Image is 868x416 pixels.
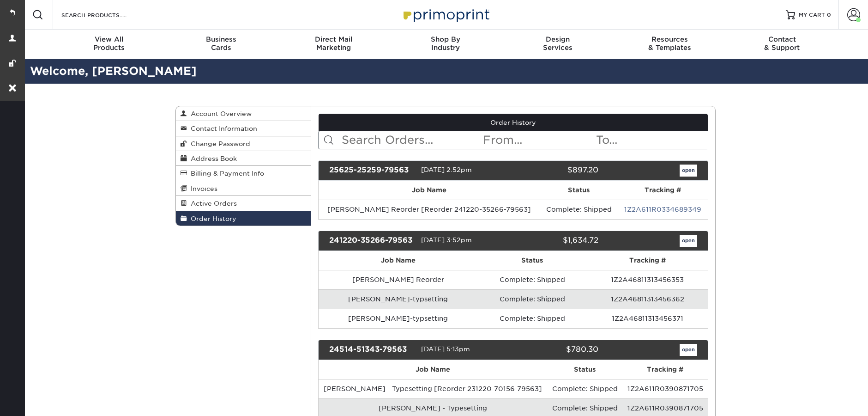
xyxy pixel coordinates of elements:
span: Change Password [187,140,250,147]
a: Invoices [176,181,311,196]
a: Contact& Support [726,30,838,59]
h2: Welcome, [PERSON_NAME] [23,63,868,80]
div: Industry [390,35,502,52]
td: Complete: Shipped [547,379,622,398]
td: 1Z2A611R0390871705 [622,379,708,398]
td: [PERSON_NAME]-typsetting [319,289,478,309]
input: From... [482,131,595,149]
div: Products [53,35,165,52]
div: $1,634.72 [506,235,605,247]
span: Business [165,35,277,43]
a: Active Orders [176,196,311,211]
div: $897.20 [506,165,605,177]
div: 24514-51343-79563 [322,344,421,356]
th: Job Name [319,251,478,270]
td: [PERSON_NAME] - Typesetting [Reorder 231220-70156-79563] [319,379,548,398]
div: Marketing [277,35,390,52]
span: Invoices [187,185,217,192]
td: [PERSON_NAME] Reorder [Reorder 241220-35266-79563] [319,200,540,219]
a: Account Overview [176,106,311,121]
span: Contact Information [187,125,257,132]
a: Resources& Templates [614,30,726,59]
span: [DATE] 2:52pm [421,166,472,173]
a: Change Password [176,136,311,151]
td: 1Z2A46811313456353 [587,270,708,289]
td: 1Z2A46811313456371 [587,309,708,328]
input: Search Orders... [341,131,482,149]
a: Billing & Payment Info [176,166,311,181]
a: Shop ByIndustry [390,30,502,59]
span: Direct Mail [277,35,390,43]
input: SEARCH PRODUCTS..... [60,9,151,20]
span: 0 [827,12,831,18]
a: View AllProducts [53,30,165,59]
th: Status [478,251,587,270]
span: Account Overview [187,110,252,117]
td: Complete: Shipped [478,289,587,309]
img: Primoprint [399,5,492,24]
td: 1Z2A46811313456362 [587,289,708,309]
th: Tracking # [587,251,708,270]
div: Services [501,35,614,52]
span: Billing & Payment Info [187,170,264,177]
td: Complete: Shipped [478,270,587,289]
span: Contact [726,35,838,43]
span: Order History [187,215,236,222]
a: BusinessCards [165,30,277,59]
div: 25625-25259-79563 [322,165,421,177]
th: Tracking # [618,181,708,200]
a: Address Book [176,151,311,166]
td: Complete: Shipped [478,309,587,328]
td: Complete: Shipped [540,200,618,219]
td: [PERSON_NAME]-typsetting [319,309,478,328]
span: Address Book [187,155,237,162]
th: Status [547,360,622,379]
span: [DATE] 3:52pm [421,236,472,244]
th: Job Name [319,181,540,200]
span: [DATE] 5:13pm [421,345,470,353]
div: & Templates [614,35,726,52]
div: & Support [726,35,838,52]
a: Contact Information [176,121,311,136]
th: Status [540,181,618,200]
input: To... [595,131,708,149]
span: MY CART [799,11,825,19]
a: Order History [319,114,708,131]
span: Shop By [390,35,502,43]
span: Design [501,35,614,43]
div: 241220-35266-79563 [322,235,421,247]
a: 1Z2A611R0334689349 [624,206,701,213]
a: Direct MailMarketing [277,30,390,59]
a: open [680,235,697,247]
a: DesignServices [501,30,614,59]
th: Job Name [319,360,548,379]
span: View All [53,35,165,43]
span: Resources [614,35,726,43]
span: Active Orders [187,200,237,207]
th: Tracking # [622,360,708,379]
div: Cards [165,35,277,52]
td: [PERSON_NAME] Reorder [319,270,478,289]
a: open [680,344,697,356]
a: Order History [176,211,311,226]
a: open [680,165,697,177]
div: $780.30 [506,344,605,356]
